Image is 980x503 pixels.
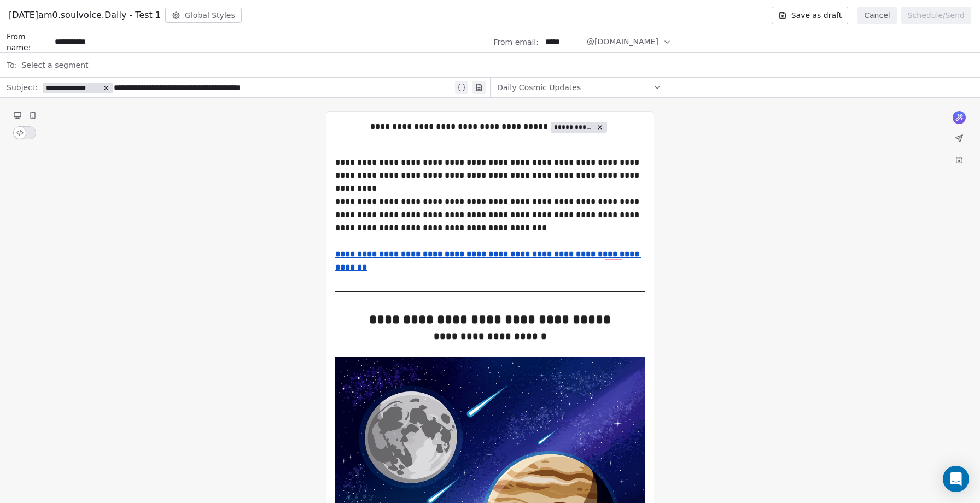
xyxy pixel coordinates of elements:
[943,466,969,492] div: Open Intercom Messenger
[165,8,242,23] button: Global Styles
[494,37,539,48] span: From email:
[901,7,971,24] button: Schedule/Send
[7,82,38,96] span: Subject:
[497,82,581,93] span: Daily Cosmic Updates
[772,7,849,24] button: Save as draft
[21,60,88,71] span: Select a segment
[857,7,896,24] button: Cancel
[587,36,658,48] span: @[DOMAIN_NAME]
[9,9,161,22] span: [DATE]am0.soulvoice.Daily - Test 1
[7,31,50,53] span: From name:
[7,60,17,71] span: To:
